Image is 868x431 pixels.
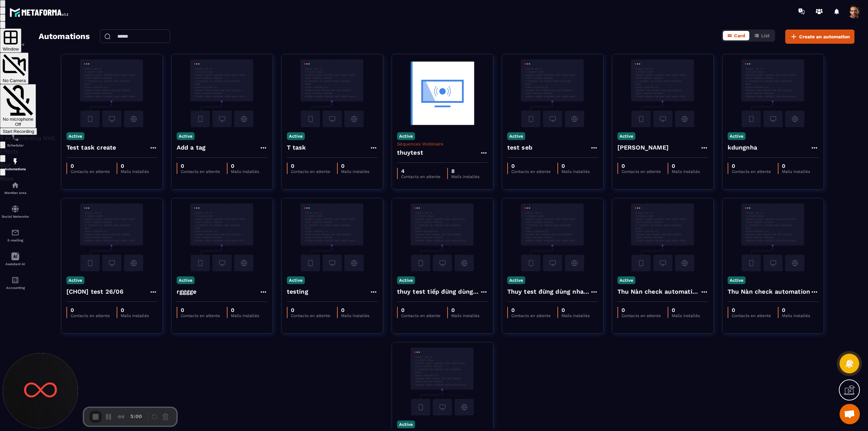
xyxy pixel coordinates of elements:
p: 0 [231,307,259,313]
p: 0 [672,307,700,313]
p: Contacts en attente [622,313,661,318]
p: 0 [291,307,330,313]
p: E-mailing [2,238,29,242]
img: automation-background [617,203,708,271]
p: Social Networks [2,215,29,218]
h4: testing [287,287,308,296]
img: automations [11,181,19,189]
img: automation-background [397,348,488,415]
p: Contacts en attente [732,313,771,318]
p: Active [177,276,195,284]
img: automation-background [507,203,598,271]
p: 0 [732,307,771,313]
p: Mails installés [121,313,149,318]
p: Member area [2,191,29,195]
p: 0 [511,307,551,313]
p: 0 [622,307,661,313]
p: Active [66,276,84,284]
a: social-networksocial-networkSocial Networks [2,200,29,223]
p: 0 [451,307,479,313]
p: Contacts en attente [181,313,220,318]
p: Mails installés [341,313,369,318]
p: 0 [401,307,440,313]
p: Mails installés [231,313,259,318]
h4: Thu Nàn check automation [728,287,810,296]
p: 0 [782,307,810,313]
p: Mails installés [451,313,479,318]
p: 0 [121,307,149,313]
img: social-network [11,205,19,213]
h4: rgggge [177,287,197,296]
a: automationsautomationsMember area [2,176,29,200]
p: 0 [71,307,110,313]
p: Accounting [2,286,29,290]
img: email [11,229,19,237]
p: Active [617,276,635,284]
h4: thuy test tiếp đừng dùng automation này - Copy [397,287,480,296]
div: Open chat [840,404,860,424]
a: accountantaccountantAccounting [2,271,29,295]
p: Contacts en attente [291,313,330,318]
img: automation-background [728,203,818,271]
p: Assistant AI [2,262,29,266]
h4: Thu Nàn check automation - Copy [617,287,700,296]
a: emailemailE-mailing [2,223,29,247]
img: automation-background [397,203,488,271]
p: Active [287,276,305,284]
p: Mails installés [672,313,700,318]
p: Active [728,276,746,284]
h4: [CHON] test 26/06 [66,287,123,296]
img: automation-background [66,203,157,271]
p: Active [397,276,415,284]
p: 0 [561,307,590,313]
p: 0 [181,307,220,313]
p: Contacts en attente [511,313,551,318]
p: 0 [341,307,369,313]
img: automation-background [287,203,378,271]
img: accountant [11,276,19,284]
p: Contacts en attente [401,313,440,318]
p: Contacts en attente [71,313,110,318]
p: Mails installés [561,313,590,318]
p: Active [507,276,525,284]
p: Mails installés [782,313,810,318]
a: Assistant AI [2,247,29,271]
p: Active [397,420,415,428]
img: automation-background [177,203,268,271]
h4: Thuy test đừng dùng nha - Copy - Copy [507,287,590,296]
